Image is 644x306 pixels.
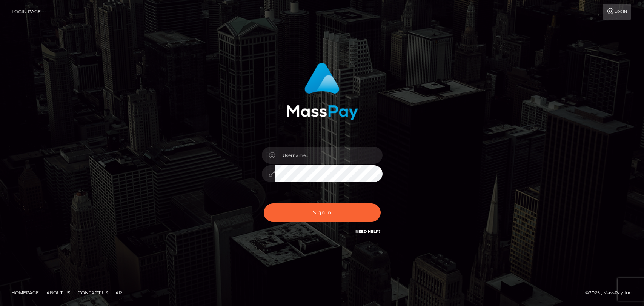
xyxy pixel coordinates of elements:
a: Need Help? [355,229,381,234]
a: Login [603,4,631,20]
img: MassPay Login [286,63,358,120]
a: Homepage [8,287,42,298]
button: Sign in [264,203,381,222]
a: About Us [43,287,73,298]
a: Contact Us [75,287,111,298]
input: Username... [275,147,383,164]
a: API [112,287,127,298]
div: © 2025 , MassPay Inc. [585,289,638,297]
a: Login Page [12,4,41,20]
